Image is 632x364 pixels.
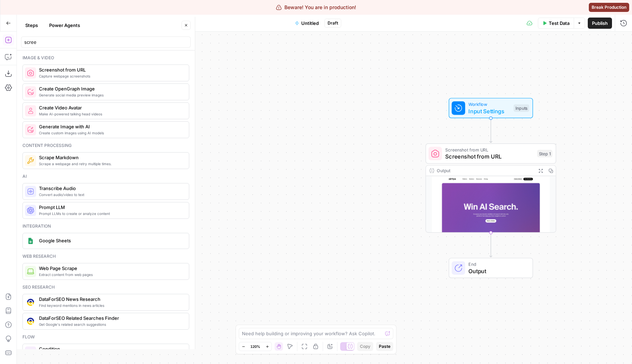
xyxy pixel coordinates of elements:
div: Flow [22,334,189,340]
span: Web Page Scrape [39,265,183,272]
button: Paste [376,342,393,351]
div: Screenshot from URLScreenshot from URLStep 1Output [426,143,556,232]
span: DataForSEO News Research [39,296,183,303]
div: Ai [22,173,189,180]
img: vjoh3p9kohnippxyp1brdnq6ymi1 [27,299,34,306]
span: Google Sheets [39,237,183,244]
span: Break Production [592,4,626,11]
span: Convert audio/video to text [39,192,183,197]
span: Transcribe Audio [39,185,183,192]
span: End [468,261,526,268]
span: Get Google's related search suggestions [39,322,183,327]
img: rmejigl5z5mwnxpjlfq225817r45 [27,107,34,114]
img: https---www.airops.com_1759249900.png [426,176,556,243]
img: Group%201%201.png [27,237,34,244]
span: Input Settings [468,107,510,115]
div: Output [437,167,533,174]
span: Screenshot from URL [39,66,183,73]
div: Content processing [22,142,189,149]
button: Break Production [589,3,629,12]
button: Publish [588,18,612,29]
span: Screenshot from URL [445,152,534,161]
span: Find keyword mentions in news articles [39,303,183,308]
span: Condition [39,345,183,352]
g: Edge from start to step_1 [489,118,492,143]
span: Create custom images using AI models [39,130,183,136]
div: EndOutput [426,258,556,278]
button: Steps [21,20,42,31]
span: Capture webpage screenshots [39,73,183,79]
span: Scrape a webpage and retry multiple times. [39,161,183,167]
span: Output [468,267,526,275]
img: jlmgu399hrhymlku2g1lv3es8mdc [27,157,34,164]
button: Power Agents [45,20,84,31]
span: Untitled [301,20,319,27]
span: 120% [250,344,260,349]
span: DataForSEO Related Searches Finder [39,315,183,322]
img: 9u0p4zbvbrir7uayayktvs1v5eg0 [27,318,34,325]
span: Extract content from web pages [39,272,183,277]
span: Scrape Markdown [39,154,183,161]
span: Test Data [549,20,570,27]
img: pyizt6wx4h99f5rkgufsmugliyey [27,88,34,95]
button: Test Data [538,18,574,29]
div: WorkflowInput SettingsInputs [426,98,556,118]
div: Seo research [22,284,189,290]
button: Untitled [291,18,323,29]
input: Search steps [24,39,187,46]
span: Screenshot from URL [445,146,534,153]
span: Create OpenGraph Image [39,85,183,92]
span: Draft [328,20,338,26]
span: Copy [360,343,370,350]
span: Generate social media preview images [39,92,183,98]
span: Paste [379,343,390,350]
span: Prompt LLM [39,204,183,211]
span: Create Video Avatar [39,104,183,111]
span: Workflow [468,101,510,108]
span: Prompt LLMs to create or analyze content [39,211,183,216]
div: Beware! You are in production! [276,4,356,11]
span: Make AI-powered talking head videos [39,111,183,117]
g: Edge from step_1 to end [489,232,492,257]
div: Image & video [22,55,189,61]
div: Integration [22,223,189,229]
button: Copy [357,342,373,351]
div: Step 1 [537,150,552,157]
div: Inputs [514,104,529,112]
span: Generate Image with AI [39,123,183,130]
span: Publish [592,20,608,27]
div: Web research [22,253,189,259]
